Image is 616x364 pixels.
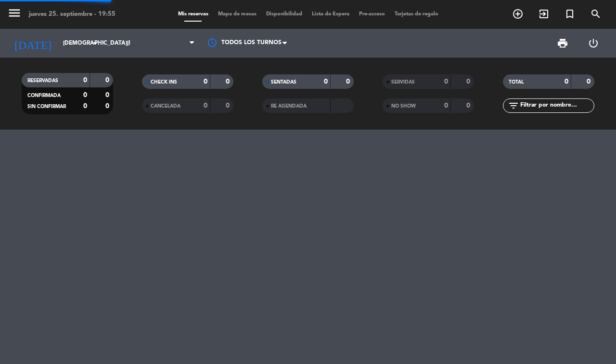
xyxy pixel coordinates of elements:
[508,100,519,111] i: filter_list
[587,78,592,85] strong: 0
[444,102,448,109] strong: 0
[512,8,524,20] i: add_circle_outline
[444,78,448,85] strong: 0
[590,8,602,20] i: search
[83,92,87,98] strong: 0
[204,102,207,109] strong: 0
[519,100,594,111] input: Filtrar por nombre...
[27,78,58,83] span: RESERVADAS
[354,12,390,17] span: Pre-acceso
[90,37,101,49] i: arrow_drop_down
[83,103,87,109] strong: 0
[271,104,307,109] span: RE AGENDADA
[105,103,111,109] strong: 0
[391,80,415,85] span: SERVIDAS
[7,6,22,24] button: menu
[261,12,307,17] span: Disponibilidad
[226,102,231,109] strong: 0
[466,102,472,109] strong: 0
[564,8,576,20] i: turned_in_not
[7,6,22,20] i: menu
[27,93,61,98] span: CONFIRMADA
[173,12,213,17] span: Mis reservas
[204,78,207,85] strong: 0
[346,78,352,85] strong: 0
[213,12,261,17] span: Mapa de mesas
[509,80,524,85] span: TOTAL
[271,80,296,85] span: SENTADAS
[557,37,568,49] span: print
[307,12,354,17] span: Lista de Espera
[390,12,443,17] span: Tarjetas de regalo
[324,78,328,85] strong: 0
[7,33,58,54] i: [DATE]
[105,77,111,84] strong: 0
[27,104,66,109] span: SIN CONFIRMAR
[588,37,599,49] i: power_settings_new
[578,29,609,58] div: LOG OUT
[466,78,472,85] strong: 0
[151,104,180,109] span: CANCELADA
[391,104,416,109] span: NO SHOW
[538,8,550,20] i: exit_to_app
[226,78,231,85] strong: 0
[29,10,115,19] div: jueves 25. septiembre - 19:55
[565,78,568,85] strong: 0
[105,92,111,98] strong: 0
[151,80,177,85] span: CHECK INS
[83,77,87,84] strong: 0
